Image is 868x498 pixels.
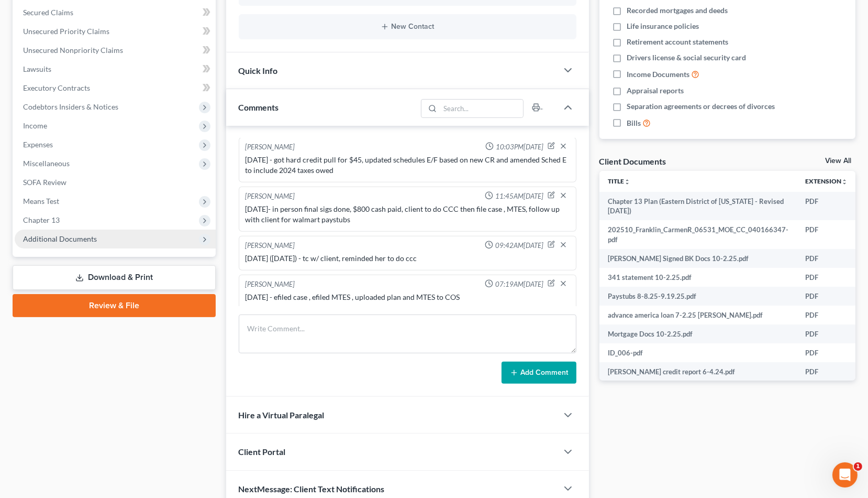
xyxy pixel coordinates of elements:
a: View All [825,157,851,165]
span: Appraisal reports [627,85,684,96]
span: NextMessage: Client Text Notifications [239,484,385,494]
td: 202510_Franklin_CarmenR_06531_MOE_CC_040166347-pdf [599,220,797,249]
td: PDF [797,362,856,381]
span: 1 [854,462,862,471]
span: Additional Documents [23,234,97,243]
div: [DATE] - efiled case , efiled MTES , uploaded plan and MTES to COS [246,292,570,302]
td: PDF [797,192,856,221]
td: PDF [797,249,856,268]
span: SOFA Review [23,178,66,187]
input: Search... [440,100,523,117]
button: New Contact [247,23,568,31]
a: Executory Contracts [15,79,216,98]
td: Paystubs 8-8.25-9.19.25.pdf [599,287,797,306]
span: Separation agreements or decrees of divorces [627,101,775,112]
div: [DATE]- in person final sigs done, $800 cash paid, client to do CCC then file case , MTES, follow... [246,204,570,225]
div: [DATE] ([DATE]) - tc w/ client, reminded her to do ccc [246,253,570,264]
div: Client Documents [599,156,666,167]
a: Review & File [13,294,216,317]
button: Add Comment [502,362,576,384]
td: PDF [797,324,856,343]
td: advance america loan 7-2.25 [PERSON_NAME].pdf [599,306,797,324]
span: Hire a Virtual Paralegal [239,410,325,420]
span: Client Portal [239,447,286,457]
span: Bills [627,118,641,128]
i: unfold_more [841,179,848,185]
iframe: Intercom live chat [832,462,858,488]
div: [PERSON_NAME] [246,142,295,153]
a: SOFA Review [15,173,216,192]
a: Lawsuits [15,60,216,79]
i: unfold_more [624,179,630,185]
span: Unsecured Priority Claims [23,27,109,36]
span: Means Test [23,197,59,205]
span: 09:42AM[DATE] [495,241,543,251]
td: 341 statement 10-2.25.pdf [599,268,797,287]
td: PDF [797,268,856,287]
span: Drivers license & social security card [627,52,746,63]
a: Download & Print [13,265,216,290]
span: Life insurance policies [627,21,699,31]
a: Unsecured Nonpriority Claims [15,41,216,60]
span: Quick Info [239,66,278,75]
span: 10:03PM[DATE] [496,142,543,152]
span: Retirement account statements [627,37,728,47]
span: Lawsuits [23,64,51,73]
span: Secured Claims [23,8,73,17]
div: [DATE] - got hard credit pull for $45, updated schedules E/F based on new CR and amended Sched E ... [246,155,570,176]
span: Comments [239,102,279,112]
td: Chapter 13 Plan (Eastern District of [US_STATE] - Revised [DATE]) [599,192,797,221]
td: Mortgage Docs 10-2.25.pdf [599,324,797,343]
a: Secured Claims [15,3,216,22]
span: Income [23,121,47,130]
span: Income Documents [627,69,689,80]
td: [PERSON_NAME] Signed BK Docs 10-2.25.pdf [599,249,797,268]
div: [PERSON_NAME] [246,279,295,290]
td: ID_006-pdf [599,343,797,362]
span: Recorded mortgages and deeds [627,5,728,16]
span: Codebtors Insiders & Notices [23,102,118,111]
td: PDF [797,287,856,306]
span: Expenses [23,140,53,149]
span: Miscellaneous [23,159,70,168]
span: 07:19AM[DATE] [495,279,543,289]
a: Unsecured Priority Claims [15,22,216,41]
td: PDF [797,220,856,249]
td: PDF [797,343,856,362]
span: Chapter 13 [23,215,60,224]
div: [PERSON_NAME] [246,241,295,251]
div: [PERSON_NAME] [246,191,295,202]
a: Extensionunfold_more [805,177,848,185]
span: Unsecured Nonpriority Claims [23,46,123,55]
td: [PERSON_NAME] credit report 6-4.24.pdf [599,362,797,381]
span: 11:45AM[DATE] [495,191,543,201]
td: PDF [797,306,856,324]
a: Titleunfold_more [608,177,630,185]
span: Executory Contracts [23,83,90,92]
